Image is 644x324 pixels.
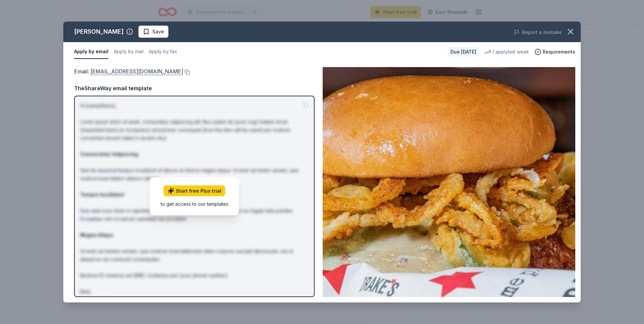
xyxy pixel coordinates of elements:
button: Apply by fax [149,45,177,59]
strong: Magna Aliqua [80,232,113,238]
button: Apply by email [74,45,108,59]
img: Image for Drake's [323,67,575,297]
a: [EMAIL_ADDRESS][DOMAIN_NAME] [90,67,183,76]
span: Save [152,28,164,36]
div: TheShareWay email template [74,84,315,93]
button: Save [138,26,168,38]
a: Start free Plus trial [164,185,225,196]
button: Requirements [535,48,575,56]
p: Hi [name/there], Lorem ipsum dolor sit amet, consectetur adipiscing elit. Nos autem ab [your org]... [80,102,309,304]
span: Requirements [543,48,575,56]
div: 1 apply last week [484,48,529,56]
div: [PERSON_NAME] [74,26,124,37]
div: Due [DATE] [448,47,479,57]
span: Email : [74,68,183,75]
div: to get access to our templates [161,200,228,207]
strong: Consectetur Adipiscing [80,151,138,157]
button: Apply by mail [114,45,143,59]
strong: Tempor Incididunt [80,192,124,197]
button: Report a mistake [514,28,562,36]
